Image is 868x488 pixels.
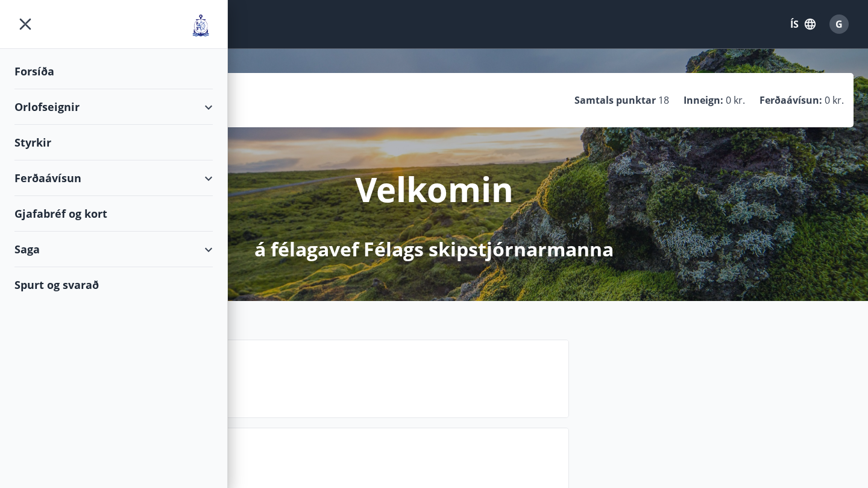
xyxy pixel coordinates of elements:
div: Orlofseignir [14,89,213,125]
p: Ferðaávísun : [759,93,822,107]
div: Ferðaávísun [14,160,213,196]
p: Samtals punktar [574,93,656,107]
p: á félagavef Félags skipstjórnarmanna [254,236,614,262]
p: Velkomin [355,166,514,212]
p: Inneign : [684,93,723,107]
div: Spurt og svarað [14,267,213,302]
p: Næstu helgi [103,370,559,391]
div: Styrkir [14,125,213,160]
button: G [825,10,854,39]
span: 18 [658,93,669,107]
p: Spurt og svarað [103,458,559,479]
span: G [835,17,843,31]
button: ÍS [784,13,822,35]
div: Forsíða [14,54,213,89]
button: menu [14,13,36,35]
div: Gjafabréf og kort [14,196,213,232]
img: union_logo [189,13,213,37]
span: 0 kr. [726,93,745,107]
span: 0 kr. [825,93,844,107]
div: Saga [14,232,213,267]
